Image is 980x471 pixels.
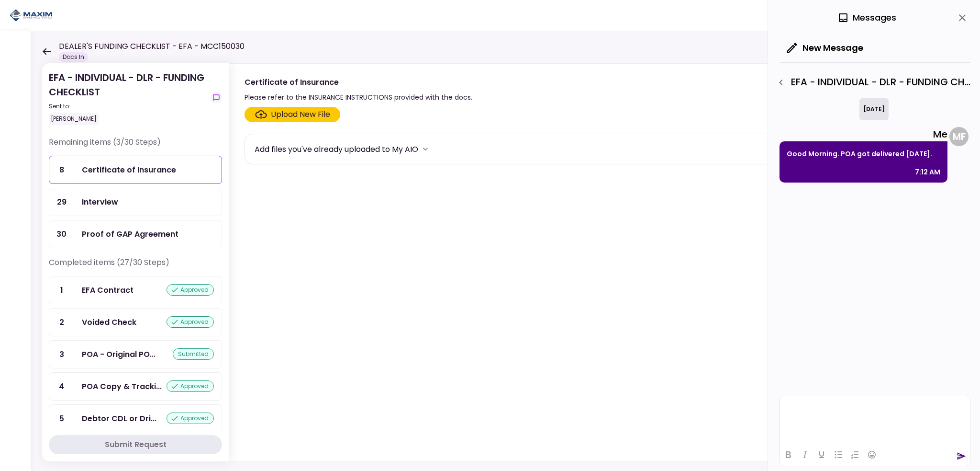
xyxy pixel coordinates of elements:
a: 2Voided Checkapproved [49,308,222,336]
div: POA Copy & Tracking Receipt [82,380,162,392]
div: 1 [49,276,74,304]
div: Messages [837,11,896,25]
div: 7:12 AM [915,166,940,178]
div: EFA - INDIVIDUAL - DLR - FUNDING CHECKLIST - POA - Original POA (not CA or GA) [773,74,970,91]
button: Submit Request [49,435,222,454]
div: Interview [82,196,118,208]
button: Bullet list [830,448,846,461]
a: 4POA Copy & Tracking Receiptapproved [49,372,222,401]
div: Upload New File [271,109,330,120]
div: Certificate of Insurance [245,76,472,88]
button: New Message [780,35,871,60]
div: [PERSON_NAME] [49,113,99,125]
div: approved [167,316,214,328]
button: close [954,10,970,26]
div: 4 [49,373,74,400]
button: Numbered list [847,448,863,461]
div: 30 [49,220,74,248]
div: EFA Contract [82,284,134,296]
h1: DEALER'S FUNDING CHECKLIST - EFA - MCC150030 [59,41,245,52]
a: 1EFA Contractapproved [49,276,222,304]
button: Emojis [864,448,880,461]
span: Click here to upload the required document [245,107,340,122]
a: 5Debtor CDL or Driver Licenseapproved [49,404,222,433]
div: Certificate of Insurance [82,164,176,176]
div: submitted [173,348,214,360]
iframe: Rich Text Area [780,395,970,443]
div: Remaining items (3/30 Steps) [49,137,222,156]
div: Submit Request [105,439,167,450]
div: 3 [49,341,74,368]
button: show-messages [211,92,222,103]
div: Debtor CDL or Driver License [82,413,156,425]
div: Add files you've already uploaded to My AIO [255,143,418,155]
button: Underline [813,448,830,461]
div: Me [780,127,947,141]
button: Bold [780,448,796,461]
a: 3POA - Original POA (not CA or GA)submitted [49,340,222,368]
button: more [418,142,433,156]
div: Certificate of InsurancePlease refer to the INSURANCE INSTRUCTIONS provided with the docs.show-me... [229,63,961,461]
div: POA - Original POA (not CA or GA) [82,348,156,360]
div: 29 [49,188,74,216]
div: Voided Check [82,316,136,328]
div: 8 [49,156,74,184]
img: Partner icon [10,8,53,23]
div: EFA - INDIVIDUAL - DLR - FUNDING CHECKLIST [49,70,207,125]
div: approved [167,413,214,424]
div: [DATE] [859,98,889,120]
div: M F [949,127,969,146]
div: 5 [49,405,74,432]
div: Please refer to the INSURANCE INSTRUCTIONS provided with the docs. [245,92,472,103]
p: Good Morning. POA got delivered [DATE]. [787,148,940,160]
div: approved [167,380,214,392]
div: Completed items (27/30 Steps) [49,257,222,276]
a: 30Proof of GAP Agreement [49,220,222,248]
div: Docs In [59,52,88,62]
button: Italic [797,448,813,461]
a: 8Certificate of Insurance [49,156,222,184]
a: 29Interview [49,188,222,216]
div: Proof of GAP Agreement [82,228,178,240]
div: 2 [49,309,74,336]
div: Sent to: [49,102,207,111]
button: send [957,451,966,461]
div: approved [167,284,214,296]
